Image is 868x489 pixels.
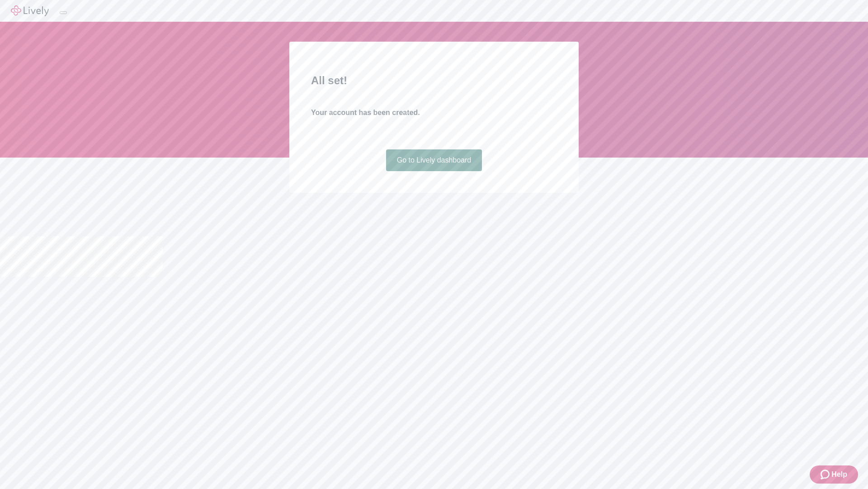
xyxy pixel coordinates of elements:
[831,469,847,480] span: Help
[60,11,67,14] button: Log out
[311,72,557,89] h2: All set!
[11,5,49,16] img: Lively
[810,465,858,484] button: Zendesk support iconHelp
[821,469,831,480] svg: Zendesk support icon
[386,149,482,171] a: Go to Lively dashboard
[311,107,557,118] h4: Your account has been created.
